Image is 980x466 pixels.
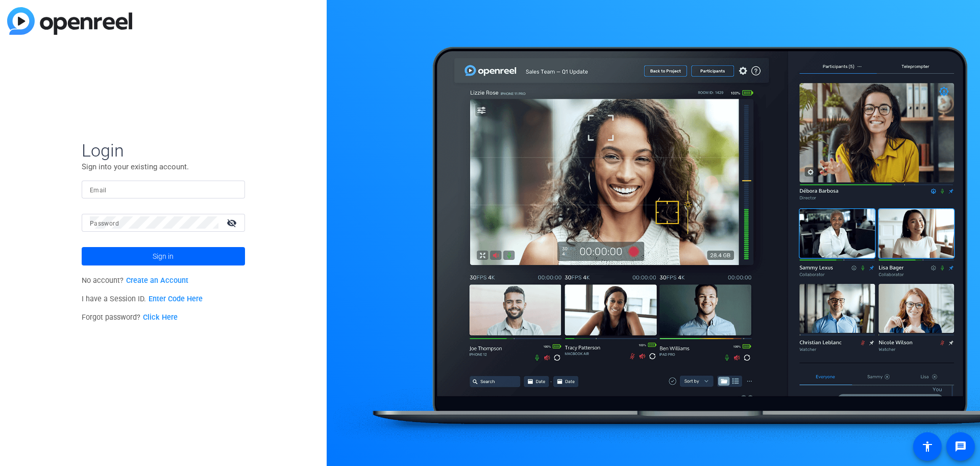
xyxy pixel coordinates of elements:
mat-label: Email [90,187,107,194]
p: Sign into your existing account. [82,161,245,172]
mat-icon: visibility_off [220,215,245,230]
mat-icon: accessibility [921,440,934,453]
a: Enter Code Here [149,295,203,303]
a: Create an Account [126,276,188,285]
button: Sign in [82,247,245,265]
span: Sign in [153,243,174,269]
img: blue-gradient.svg [7,7,132,35]
input: Enter Email Address [90,183,237,195]
span: I have a Session ID. [82,295,203,303]
span: No account? [82,276,188,285]
span: Login [82,140,245,161]
span: Forgot password? [82,313,178,322]
a: Click Here [143,313,178,322]
mat-label: Password [90,220,119,227]
mat-icon: message [954,440,967,453]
